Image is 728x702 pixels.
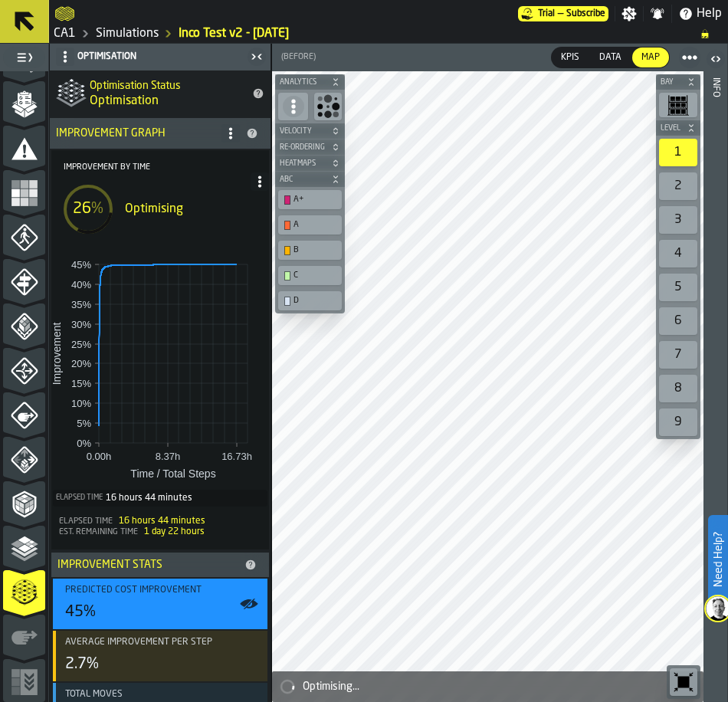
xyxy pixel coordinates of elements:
[656,136,700,169] div: button-toolbar-undefined
[56,127,221,139] div: Improvement Graph
[65,585,261,595] div: Title
[667,665,700,699] div: button-toolbar-undefined
[656,74,700,90] button: button-
[65,585,202,595] span: Predicted Cost Improvement
[275,238,345,263] div: button-toolbar-undefined
[65,637,261,648] div: Title
[3,47,45,68] label: button-toggle-Toggle Full Menu
[703,44,727,702] header: Info
[275,288,345,313] div: button-toolbar-undefined
[96,25,159,43] a: link-to-/wh/i/76e2a128-1b54-4d66-80d4-05ae4c277723
[293,271,339,280] div: C
[656,237,700,271] div: button-toolbar-undefined
[656,271,700,304] div: button-toolbar-undefined
[631,47,670,68] label: button-switch-multi-Map
[65,689,123,700] span: Total Moves
[558,8,563,19] span: —
[275,156,345,171] button: button-
[59,517,113,526] span: Elapsed Time
[275,263,345,288] div: button-toolbar-undefined
[179,25,289,43] a: link-to-/wh/i/76e2a128-1b54-4d66-80d4-05ae4c277723/simulations/27a9cfd5-94d3-4e65-ae69-901fe09d9567
[65,637,212,648] span: Average Improvement Per Step
[552,48,589,67] div: thumb
[615,6,643,21] label: button-toggle-Settings
[632,48,669,67] div: thumb
[659,408,697,436] div: 9
[237,579,261,629] label: button-toggle-Show on Map
[656,338,700,372] div: button-toolbar-undefined
[3,481,45,524] li: menu Compliance
[3,659,45,702] li: menu Implement
[656,304,700,338] div: button-toolbar-undefined
[51,322,63,385] text: Improvement
[65,602,96,623] div: 45%
[91,202,103,217] span: %
[657,124,684,133] span: Level
[566,8,605,19] span: Subscribe
[275,212,345,238] div: button-toolbar-undefined
[65,689,261,700] div: Title
[52,25,725,43] nav: Breadcrumb
[57,559,238,571] div: Improvement Stats
[311,90,345,123] div: button-toolbar-undefined
[77,437,91,448] text: 0%
[538,8,555,19] span: Trial
[656,169,700,203] div: button-toolbar-undefined
[277,78,328,87] span: Analytics
[275,123,345,139] button: button-
[275,187,345,212] div: button-toolbar-undefined
[277,159,328,168] span: Heatmaps
[293,245,339,255] div: B
[54,25,76,43] a: link-to-/wh/i/76e2a128-1b54-4d66-80d4-05ae4c277723
[316,94,340,119] svg: Show Congestion
[551,47,589,68] label: button-switch-multi-KPIs
[303,681,697,693] div: Optimising...
[50,71,271,116] div: title-Optimisation
[87,451,112,462] text: 0.00h
[125,200,238,218] div: Optimising
[277,127,328,136] span: Velocity
[558,51,582,64] span: KPIs
[90,92,159,110] span: Optimisation
[53,490,267,507] div: Total time elapsed since optimization started
[656,203,700,237] div: button-toolbar-undefined
[275,172,345,187] button: button-
[144,527,205,536] span: 1 day 22 hours
[65,654,99,675] div: 2.7%
[71,338,91,349] text: 25%
[657,78,684,87] span: Bay
[3,303,45,346] li: menu Stacking Policy
[281,52,316,62] span: (Before)
[280,242,340,258] div: B
[64,162,269,172] span: Improvement by time
[280,267,340,284] div: C
[156,451,181,462] text: 8.37h
[3,215,45,258] li: menu Agents
[275,74,345,90] button: button-
[710,74,721,698] div: Info
[77,417,91,428] text: 5%
[71,377,91,389] text: 15%
[3,615,45,658] li: menu Re-assign
[705,47,726,74] label: button-toggle-Open
[589,47,631,68] label: button-switch-multi-Data
[3,37,45,80] li: menu Items
[90,77,243,92] h2: Sub Title
[659,307,697,335] div: 6
[293,195,339,205] div: A+
[3,526,45,569] li: menu Analyse
[659,341,697,369] div: 7
[71,278,91,290] text: 40%
[656,372,700,405] div: button-toolbar-undefined
[659,139,697,166] div: 1
[3,126,45,169] li: menu Data Stats
[280,192,340,208] div: A+
[59,528,138,536] span: Est. Remaining Time
[638,51,663,64] span: Map
[3,570,45,613] li: menu Optimise
[697,5,722,23] span: Help
[3,81,45,124] li: menu Orders
[656,90,700,120] div: button-toolbar-undefined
